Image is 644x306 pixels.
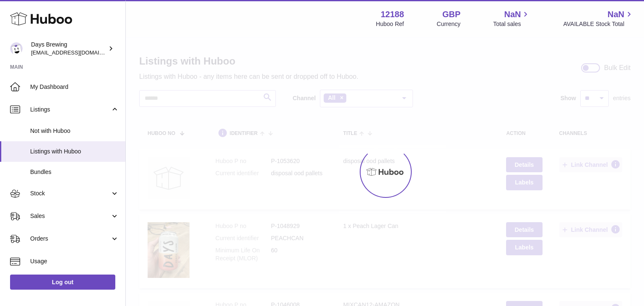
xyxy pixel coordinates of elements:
[31,49,123,56] span: [EMAIL_ADDRESS][DOMAIN_NAME]
[563,20,634,28] span: AVAILABLE Stock Total
[30,148,119,156] span: Listings with Huboo
[504,9,521,20] span: NaN
[30,212,110,220] span: Sales
[10,42,23,55] img: internalAdmin-12188@internal.huboo.com
[30,257,119,265] span: Usage
[381,9,404,20] strong: 12188
[30,168,119,176] span: Bundles
[31,41,106,57] div: Days Brewing
[30,235,110,243] span: Orders
[608,9,624,20] span: NaN
[563,9,634,28] a: NaN AVAILABLE Stock Total
[30,127,119,135] span: Not with Huboo
[30,106,110,114] span: Listings
[10,275,115,290] a: Log out
[493,20,530,28] span: Total sales
[442,9,460,20] strong: GBP
[437,20,461,28] div: Currency
[493,9,530,28] a: NaN Total sales
[30,83,119,91] span: My Dashboard
[30,189,110,197] span: Stock
[376,20,404,28] div: Huboo Ref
